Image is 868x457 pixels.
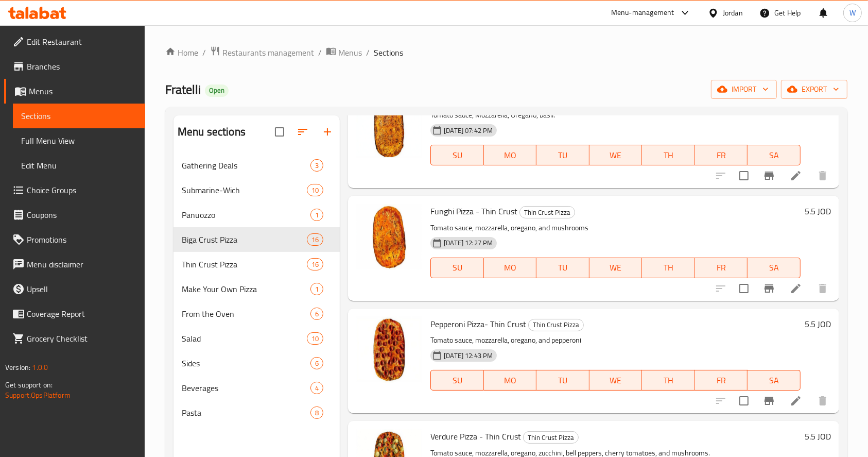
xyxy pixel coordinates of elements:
[173,149,340,429] nav: Menu sections
[307,185,323,195] span: 10
[430,429,521,444] span: Verdure Pizza - Thin Crust
[310,407,323,419] div: items
[488,260,533,275] span: MO
[182,332,307,345] span: Salad
[182,308,310,320] div: From the Oven
[307,184,323,196] div: items
[4,178,145,202] a: Choice Groups
[5,361,30,374] span: Version:
[311,383,323,393] span: 4
[646,373,691,388] span: TH
[528,319,584,331] div: Thin Crust Pizza
[310,209,323,221] div: items
[307,334,323,344] span: 10
[13,153,145,178] a: Edit Menu
[810,388,835,413] button: delete
[27,36,137,48] span: Edit Restaurant
[723,7,743,19] div: Jordan
[173,202,340,227] div: Panuozzo1
[430,370,483,391] button: SU
[536,258,589,278] button: TU
[173,277,340,301] div: Make Your Own Pizza1
[430,222,801,234] p: Tomato sauce, mozzarella, oregano, and mushrooms
[356,92,422,158] img: Margherita Pizza - Thin Crust
[182,357,310,369] span: Sides
[790,170,802,182] a: Edit menu item
[733,165,755,187] span: Select to update
[849,7,856,19] span: W
[311,359,323,368] span: 6
[173,301,340,326] div: From the Oven6
[748,370,801,391] button: SA
[173,252,340,277] div: Thin Crust Pizza16
[182,382,310,394] span: Beverages
[589,370,643,391] button: WE
[757,163,782,188] button: Branch-specific-item
[699,373,744,388] span: FR
[310,283,323,295] div: items
[484,258,537,278] button: MO
[4,202,145,227] a: Coupons
[488,148,533,163] span: MO
[178,124,246,140] h2: Menu sections
[27,283,137,295] span: Upsell
[311,284,323,294] span: 1
[307,233,323,246] div: items
[642,370,695,391] button: TH
[311,408,323,418] span: 8
[269,121,290,143] span: Select all sections
[182,209,310,221] span: Panuozzo
[315,120,340,144] button: Add section
[27,184,137,196] span: Choice Groups
[4,227,145,252] a: Promotions
[366,46,370,59] li: /
[440,351,497,361] span: [DATE] 12:43 PM
[642,145,695,165] button: TH
[205,86,229,95] span: Open
[757,388,782,413] button: Branch-specific-item
[27,60,137,73] span: Branches
[810,163,835,188] button: delete
[21,134,137,147] span: Full Menu View
[4,252,145,277] a: Menu disclaimer
[733,390,755,412] span: Select to update
[4,29,145,54] a: Edit Restaurant
[435,148,479,163] span: SU
[611,7,674,19] div: Menu-management
[594,260,638,275] span: WE
[173,376,340,400] div: Beverages4
[430,334,801,347] p: Tomato sauce, mozzarella, oregano, and pepperoni
[182,233,307,246] span: Biga Crust Pizza
[326,46,362,59] a: Menus
[182,407,310,419] span: Pasta
[541,148,585,163] span: TU
[430,316,526,332] span: Pepperoni Pizza- Thin Crust
[182,258,307,270] span: Thin Crust Pizza
[752,148,796,163] span: SA
[5,388,71,402] a: Support.OpsPlatform
[182,159,310,172] span: Gathering Deals
[4,277,145,301] a: Upsell
[520,207,575,218] span: Thin Crust Pizza
[173,153,340,178] div: Gathering Deals3
[27,258,137,270] span: Menu disclaimer
[222,46,314,59] span: Restaurants management
[805,429,831,444] h6: 5.5 JOD
[307,235,323,245] span: 16
[182,184,307,196] span: Submarine-Wich
[484,370,537,391] button: MO
[21,159,137,172] span: Edit Menu
[699,148,744,163] span: FR
[210,46,314,59] a: Restaurants management
[752,260,796,275] span: SA
[165,46,198,59] a: Home
[646,260,691,275] span: TH
[173,227,340,252] div: Biga Crust Pizza16
[790,395,802,407] a: Edit menu item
